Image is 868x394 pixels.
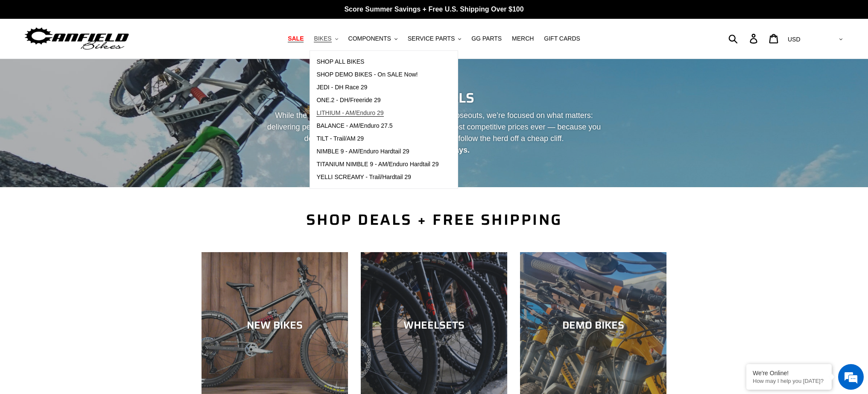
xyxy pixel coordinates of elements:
img: d_696896380_company_1647369064580_696896380 [27,43,49,64]
div: Navigation go back [9,47,22,60]
a: JEDI - DH Race 29 [310,81,445,94]
span: NIMBLE 9 - AM/Enduro Hardtail 29 [316,148,409,155]
a: GG PARTS [467,33,506,44]
a: SHOP DEMO BIKES - On SALE Now! [310,68,445,81]
div: WHEELSETS [361,319,507,332]
span: SHOP DEMO BIKES - On SALE Now! [316,71,418,78]
span: JEDI - DH Race 29 [316,84,367,91]
span: GG PARTS [471,35,502,42]
span: TILT - Trail/AM 29 [316,135,364,142]
textarea: Type your message and hit 'Enter' [4,233,163,263]
input: Search [733,29,755,48]
span: TITANIUM NIMBLE 9 - AM/Enduro Hardtail 29 [316,161,438,168]
span: ONE.2 - DH/Freeride 29 [316,97,380,104]
span: YELLI SCREAMY - Trail/Hardtail 29 [316,173,411,181]
a: SHOP ALL BIKES [310,56,445,68]
button: COMPONENTS [344,33,402,44]
a: TILT - Trail/AM 29 [310,132,445,145]
span: COMPONENTS [348,35,391,42]
span: BALANCE - AM/Enduro 27.5 [316,122,392,129]
div: Minimize live chat window [140,4,161,25]
span: BIKES [314,35,331,42]
p: While the industry spirals into fire sales and factory closeouts, we’re focused on what matters: ... [260,110,609,156]
a: YELLI SCREAMY - Trail/Hardtail 29 [310,171,445,184]
span: GIFT CARDS [544,35,580,42]
a: SALE [283,33,308,44]
a: MERCH [508,33,538,44]
h2: REAL DEALS [202,90,667,106]
div: We're Online! [753,370,825,376]
div: DEMO BIKES [520,319,666,332]
a: BALANCE - AM/Enduro 27.5 [310,120,445,132]
h2: SHOP DEALS + FREE SHIPPING [202,211,667,229]
span: SERVICE PARTS [408,35,455,42]
a: GIFT CARDS [540,33,585,44]
span: SALE [288,35,304,42]
span: LITHIUM - AM/Enduro 29 [316,109,383,117]
span: MERCH [512,35,534,42]
a: NIMBLE 9 - AM/Enduro Hardtail 29 [310,145,445,158]
a: ONE.2 - DH/Freeride 29 [310,94,445,107]
div: Chat with us now [57,48,156,59]
span: SHOP ALL BIKES [316,58,364,65]
a: TITANIUM NIMBLE 9 - AM/Enduro Hardtail 29 [310,158,445,171]
p: How may I help you today? [753,378,825,384]
span: We're online! [50,108,118,194]
img: Canfield Bikes [23,25,130,52]
a: LITHIUM - AM/Enduro 29 [310,107,445,120]
button: SERVICE PARTS [403,33,465,44]
div: NEW BIKES [202,319,348,332]
button: BIKES [310,33,342,44]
